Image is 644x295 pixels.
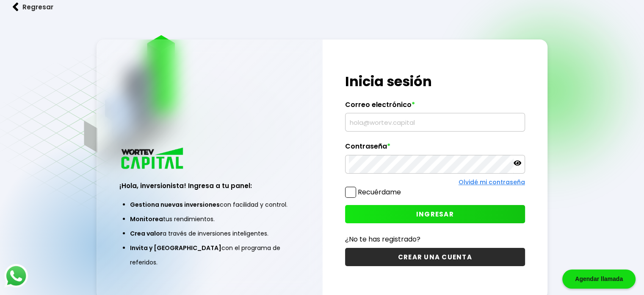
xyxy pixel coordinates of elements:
button: INGRESAR [345,205,525,223]
button: CREAR UNA CUENTA [345,248,525,266]
label: Contraseña [345,142,525,155]
li: a través de inversiones inteligentes. [130,226,289,241]
h1: Inicia sesión [345,71,525,92]
img: logos_whatsapp-icon.242b2217.svg [4,264,28,288]
span: Monitorea [130,215,163,223]
span: Gestiona nuevas inversiones [130,200,220,209]
input: hola@wortev.capital [349,113,521,131]
a: Olvidé mi contraseña [459,178,525,186]
a: ¿No te has registrado?CREAR UNA CUENTA [345,234,525,266]
img: logo_wortev_capital [119,146,186,171]
li: tus rendimientos. [130,212,289,226]
p: ¿No te has registrado? [345,234,525,244]
h3: ¡Hola, inversionista! Ingresa a tu panel: [119,181,299,191]
label: Recuérdame [358,187,401,197]
img: flecha izquierda [13,3,19,11]
label: Correo electrónico [345,101,525,113]
span: INGRESAR [416,210,454,219]
span: Invita y [GEOGRAPHIC_DATA] [130,244,221,252]
span: Crea valor [130,229,163,238]
div: Agendar llamada [562,270,636,289]
li: con facilidad y control. [130,197,289,212]
li: con el programa de referidos. [130,241,289,270]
